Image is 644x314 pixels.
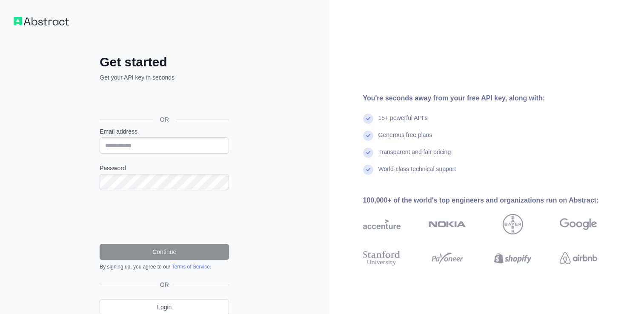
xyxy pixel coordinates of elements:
[503,214,523,234] img: bayer
[378,165,456,182] div: World-class technical support
[494,249,532,268] img: shopify
[14,17,69,26] img: Workflow
[100,127,229,136] label: Email address
[429,249,466,268] img: payoneer
[363,114,373,124] img: check mark
[100,244,229,260] button: Continue
[363,249,401,268] img: stanford university
[363,148,373,158] img: check mark
[363,214,401,234] img: accenture
[100,164,229,172] label: Password
[100,200,229,234] iframe: reCAPTCHA
[100,54,229,70] h2: Get started
[378,114,428,131] div: 15+ powerful API's
[560,214,597,234] img: google
[429,214,466,234] img: nokia
[157,280,172,289] span: OR
[378,131,432,148] div: Generous free plans
[95,91,232,110] iframe: Sign in with Google Button
[100,263,229,270] div: By signing up, you agree to our .
[363,165,373,175] img: check mark
[153,115,176,124] span: OR
[363,93,624,103] div: You're seconds away from your free API key, along with:
[363,195,624,206] div: 100,000+ of the world's top engineers and organizations run on Abstract:
[560,249,597,268] img: airbnb
[100,73,229,82] p: Get your API key in seconds
[378,148,451,165] div: Transparent and fair pricing
[363,131,373,141] img: check mark
[172,264,209,270] a: Terms of Service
